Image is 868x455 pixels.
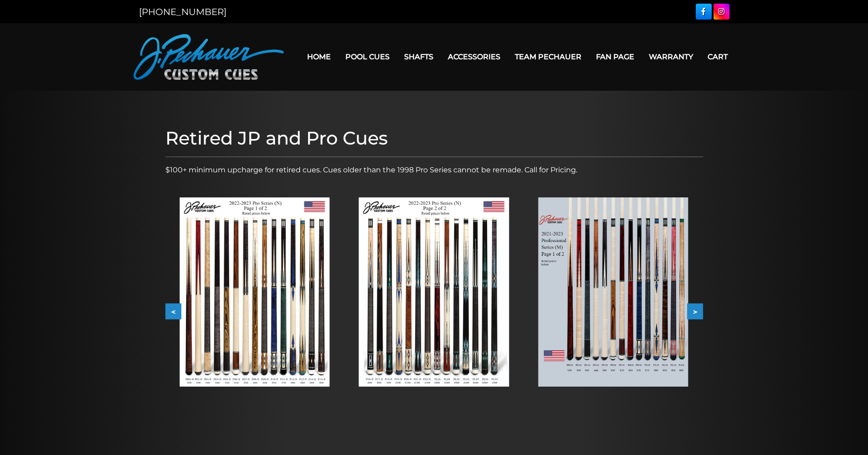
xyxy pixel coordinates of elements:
[642,45,700,68] a: Warranty
[687,304,703,320] button: >
[700,45,735,68] a: Cart
[165,304,703,320] div: Carousel Navigation
[589,45,642,68] a: Fan Page
[165,127,703,149] h1: Retired JP and Pro Cues
[300,45,338,68] a: Home
[508,45,589,68] a: Team Pechauer
[397,45,441,68] a: Shafts
[338,45,397,68] a: Pool Cues
[165,304,181,320] button: <
[165,165,703,176] p: $100+ minimum upcharge for retired cues. Cues older than the 1998 Pro Series cannot be remade. Ca...
[139,6,226,17] a: [PHONE_NUMBER]
[134,34,284,80] img: Pechauer Custom Cues
[441,45,508,68] a: Accessories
